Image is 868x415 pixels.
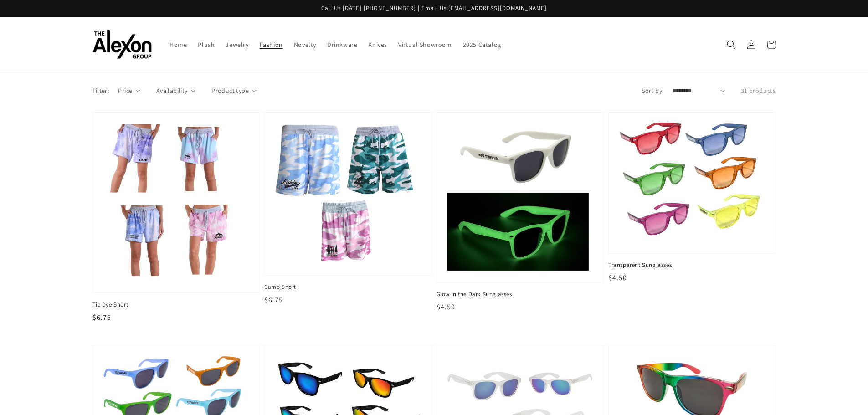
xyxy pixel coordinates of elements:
[327,41,357,49] span: Drinkware
[156,86,195,96] summary: Availability
[264,295,283,305] span: $6.75
[92,112,260,323] a: Tie Dye Short Tie Dye Short $6.75
[92,313,111,322] span: $6.75
[192,35,220,54] a: Plush
[463,41,501,49] span: 2025 Catalog
[288,35,322,54] a: Novelty
[741,86,776,96] p: 31 products
[198,41,215,49] span: Plush
[363,35,393,54] a: Knives
[92,30,152,59] img: The Alexon Group
[118,86,140,96] summary: Price
[446,122,595,273] img: Glow in the Dark Sunglasses
[437,112,604,313] a: Glow in the Dark Sunglasses Glow in the Dark Sunglasses $4.50
[608,112,776,283] a: Transparent Sunglasses Transparent Sunglasses $4.50
[393,35,457,54] a: Virtual Showroom
[264,283,432,291] span: Camo Short
[226,41,248,49] span: Jewelry
[211,86,257,96] summary: Product type
[608,261,776,269] span: Transparent Sunglasses
[254,35,288,54] a: Fashion
[264,112,432,306] a: Camo Short Camo Short $6.75
[294,41,316,49] span: Novelty
[618,122,766,244] img: Transparent Sunglasses
[274,122,422,266] img: Camo Short
[92,301,260,309] span: Tie Dye Short
[398,41,452,49] span: Virtual Showroom
[260,41,283,49] span: Fashion
[368,41,387,49] span: Knives
[211,86,249,96] span: Product type
[721,35,741,55] summary: Search
[164,35,192,54] a: Home
[322,35,363,54] a: Drinkware
[642,86,663,96] label: Sort by:
[437,290,604,298] span: Glow in the Dark Sunglasses
[102,122,251,283] img: Tie Dye Short
[118,86,132,96] span: Price
[92,86,109,96] p: Filter:
[437,302,455,312] span: $4.50
[169,41,187,49] span: Home
[608,273,627,282] span: $4.50
[457,35,507,54] a: 2025 Catalog
[156,86,188,96] span: Availability
[220,35,254,54] a: Jewelry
